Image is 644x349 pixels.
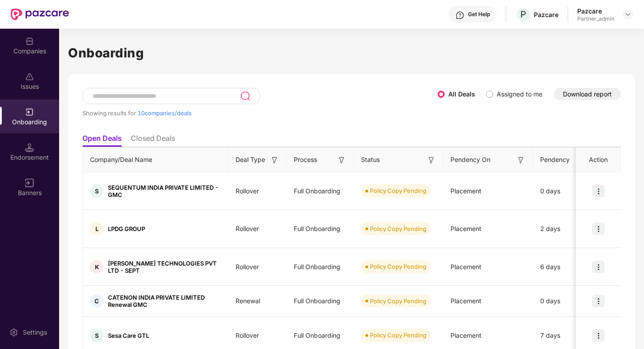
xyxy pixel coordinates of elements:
div: Get Help [468,11,490,18]
label: All Deals [448,90,475,98]
img: New Pazcare Logo [11,9,69,20]
img: icon [592,185,605,197]
div: Pazcare [577,7,614,15]
img: svg+xml;base64,PHN2ZyBpZD0iQ29tcGFuaWVzIiB4bWxucz0iaHR0cDovL3d3dy53My5vcmcvMjAwMC9zdmciIHdpZHRoPS... [25,37,34,46]
span: Rollover [228,225,266,232]
span: Placement [451,263,481,270]
button: Download report [554,88,621,100]
img: svg+xml;base64,PHN2ZyB3aWR0aD0iMTQuNSIgaGVpZ2h0PSIxNC41IiB2aWV3Qm94PSIwIDAgMTYgMTYiIGZpbGw9Im5vbm... [25,143,34,152]
img: svg+xml;base64,PHN2ZyB3aWR0aD0iMTYiIGhlaWdodD0iMTYiIHZpZXdCb3g9IjAgMCAxNiAxNiIgZmlsbD0ibm9uZSIgeG... [270,156,279,165]
th: Action [576,148,621,172]
span: SEQUENTUM INDIA PRIVATE LIMITED - GMC [108,184,221,198]
div: S [90,184,103,198]
div: Full Onboarding [287,323,354,348]
th: Company/Deal Name [83,148,228,172]
div: Policy Copy Pending [370,331,426,340]
img: svg+xml;base64,PHN2ZyBpZD0iSXNzdWVzX2Rpc2FibGVkIiB4bWxucz0iaHR0cDovL3d3dy53My5vcmcvMjAwMC9zdmciIH... [25,72,34,81]
span: Rollover [228,187,266,195]
span: Process [294,155,317,165]
div: Policy Copy Pending [370,262,426,271]
div: Policy Copy Pending [370,224,426,233]
span: Pendency [540,155,586,165]
img: svg+xml;base64,PHN2ZyB3aWR0aD0iMTYiIGhlaWdodD0iMTYiIHZpZXdCb3g9IjAgMCAxNiAxNiIgZmlsbD0ibm9uZSIgeG... [516,156,525,165]
div: 2 days [533,217,600,241]
span: Pendency On [451,155,490,165]
img: svg+xml;base64,PHN2ZyB3aWR0aD0iMjQiIGhlaWdodD0iMjUiIHZpZXdCb3g9IjAgMCAyNCAyNSIgZmlsbD0ibm9uZSIgeG... [240,91,250,101]
span: 10 companies/deals [137,109,192,117]
label: Assigned to me [497,90,542,98]
span: Renewal [228,297,267,305]
img: icon [592,295,605,307]
div: Full Onboarding [287,179,354,203]
img: icon [592,222,605,235]
div: Partner_admin [577,15,614,22]
div: 6 days [533,255,600,279]
span: Deal Type [236,155,265,165]
span: Rollover [228,263,266,270]
div: 0 days [533,179,600,203]
div: Settings [20,328,50,337]
div: Pazcare [534,10,558,19]
img: svg+xml;base64,PHN2ZyBpZD0iU2V0dGluZy0yMHgyMCIgeG1sbnM9Imh0dHA6Ly93d3cudzMub3JnLzIwMDAvc3ZnIiB3aW... [9,328,18,337]
span: Rollover [228,332,266,339]
span: Sesa Care GTL [108,332,149,339]
div: Policy Copy Pending [370,297,426,305]
span: Status [361,155,380,165]
span: Placement [451,187,481,195]
div: Full Onboarding [287,289,354,313]
img: icon [592,329,605,342]
div: K [90,260,103,274]
th: Pendency [533,148,600,172]
img: svg+xml;base64,PHN2ZyBpZD0iRHJvcGRvd24tMzJ4MzIiIHhtbG5zPSJodHRwOi8vd3d3LnczLm9yZy8yMDAwL3N2ZyIgd2... [624,11,631,18]
li: Closed Deals [131,134,175,147]
img: svg+xml;base64,PHN2ZyBpZD0iSGVscC0zMngzMiIgeG1sbnM9Imh0dHA6Ly93d3cudzMub3JnLzIwMDAvc3ZnIiB3aWR0aD... [455,11,464,20]
span: Placement [451,332,481,339]
span: P [520,9,526,20]
span: Placement [451,297,481,305]
div: Showing results for [82,109,438,117]
span: Placement [451,225,481,232]
img: svg+xml;base64,PHN2ZyB3aWR0aD0iMjAiIGhlaWdodD0iMjAiIHZpZXdCb3g9IjAgMCAyMCAyMCIgZmlsbD0ibm9uZSIgeG... [25,108,34,117]
div: Full Onboarding [287,255,354,279]
span: [PERSON_NAME] TECHNOLOGIES PVT LTD - SEPT [108,260,221,274]
div: 7 days [533,323,600,348]
div: Full Onboarding [287,217,354,241]
li: Open Deals [82,134,122,147]
div: Policy Copy Pending [370,186,426,195]
div: S [90,329,103,342]
div: 0 days [533,289,600,313]
img: svg+xml;base64,PHN2ZyB3aWR0aD0iMTYiIGhlaWdodD0iMTYiIHZpZXdCb3g9IjAgMCAxNiAxNiIgZmlsbD0ibm9uZSIgeG... [337,156,346,165]
span: CATENON INDIA PRIVATE LIMITED Renewal GMC [108,294,221,308]
span: LPDG GROUP [108,225,145,232]
div: L [90,222,103,236]
div: C [90,294,103,308]
img: icon [592,261,605,273]
img: svg+xml;base64,PHN2ZyB3aWR0aD0iMTYiIGhlaWdodD0iMTYiIHZpZXdCb3g9IjAgMCAxNiAxNiIgZmlsbD0ibm9uZSIgeG... [25,179,34,188]
img: svg+xml;base64,PHN2ZyB3aWR0aD0iMTYiIGhlaWdodD0iMTYiIHZpZXdCb3g9IjAgMCAxNiAxNiIgZmlsbD0ibm9uZSIgeG... [427,156,436,165]
h1: Onboarding [68,43,635,63]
